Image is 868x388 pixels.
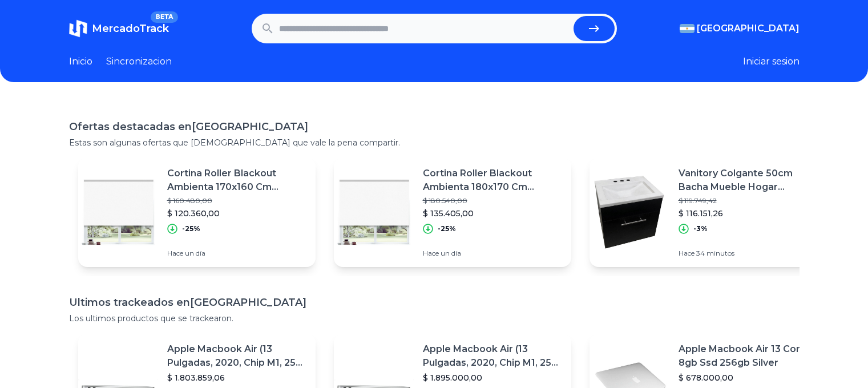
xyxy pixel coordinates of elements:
[167,342,306,370] p: Apple Macbook Air (13 Pulgadas, 2020, Chip M1, 256 Gb De Ssd, 8 Gb De Ram) - Plata
[679,249,818,258] p: Hace 34 minutos
[69,313,800,324] p: Los ultimos productos que se trackearon.
[423,208,562,219] p: $ 135.405,00
[590,157,827,267] a: Featured imageVanitory Colgante 50cm Bacha Mueble Hogar Moderno Baño Moda$ 119.749,42$ 116.151,26...
[590,172,669,252] img: Featured image
[423,372,562,383] p: $ 1.895.000,00
[78,172,158,252] img: Featured image
[69,137,800,148] p: Estas son algunas ofertas que [DEMOGRAPHIC_DATA] que vale la pena compartir.
[167,249,306,258] p: Hace un día
[69,19,87,38] img: MercadoTrack
[680,24,695,33] img: Argentina
[167,372,306,383] p: $ 1.803.859,06
[679,342,818,370] p: Apple Macbook Air 13 Core I5 8gb Ssd 256gb Silver
[679,167,818,194] p: Vanitory Colgante 50cm Bacha Mueble Hogar Moderno Baño Moda
[743,55,800,68] button: Iniciar sesion
[167,196,306,205] p: $ 160.480,00
[423,342,562,370] p: Apple Macbook Air (13 Pulgadas, 2020, Chip M1, 256 Gb De Ssd, 8 Gb De Ram) - Plata
[69,119,800,135] h1: Ofertas destacadas en [GEOGRAPHIC_DATA]
[679,196,818,205] p: $ 119.749,42
[182,224,200,233] p: -25%
[334,157,571,267] a: Featured imageCortina Roller Blackout Ambienta 180x170 Cm [PERSON_NAME]$ 180.540,00$ 135.405,00-2...
[423,249,562,258] p: Hace un día
[69,19,169,38] a: MercadoTrackBETA
[78,157,316,267] a: Featured imageCortina Roller Blackout Ambienta 170x160 Cm [PERSON_NAME]$ 160.480,00$ 120.360,00-2...
[679,372,818,383] p: $ 678.000,00
[697,22,800,35] span: [GEOGRAPHIC_DATA]
[69,55,92,68] a: Inicio
[167,167,306,194] p: Cortina Roller Blackout Ambienta 170x160 Cm [PERSON_NAME]
[334,172,414,252] img: Featured image
[92,22,169,35] span: MercadoTrack
[106,55,172,68] a: Sincronizacion
[438,224,456,233] p: -25%
[69,294,800,310] h1: Ultimos trackeados en [GEOGRAPHIC_DATA]
[680,22,800,35] button: [GEOGRAPHIC_DATA]
[167,208,306,219] p: $ 120.360,00
[693,224,708,233] p: -3%
[423,167,562,194] p: Cortina Roller Blackout Ambienta 180x170 Cm [PERSON_NAME]
[679,208,818,219] p: $ 116.151,26
[151,11,177,23] span: BETA
[423,196,562,205] p: $ 180.540,00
